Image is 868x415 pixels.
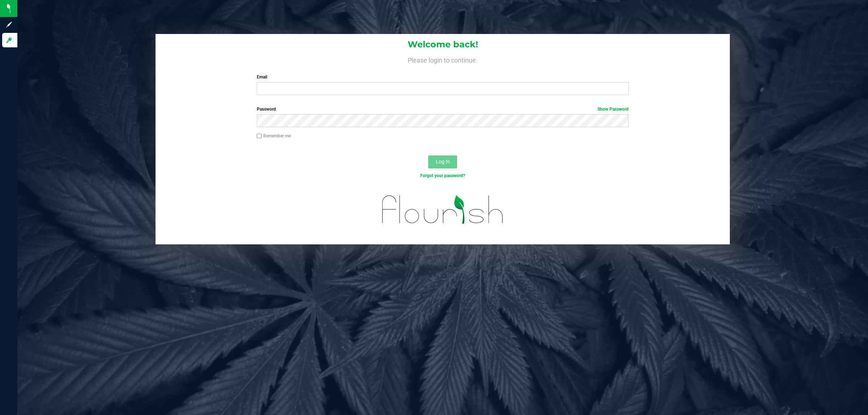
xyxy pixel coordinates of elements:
a: Show Password [597,107,629,112]
span: Log In [436,159,450,164]
span: Password [257,107,276,112]
inline-svg: Log in [5,37,13,44]
img: flourish_logo.svg [371,187,515,233]
label: Remember me [257,133,291,139]
inline-svg: Sign up [5,21,13,28]
h1: Welcome back! [156,40,730,49]
button: Log In [428,155,457,168]
h4: Please login to continue. [156,55,730,64]
label: Email [257,74,629,80]
input: Remember me [257,133,262,138]
a: Forgot your password? [420,173,465,178]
